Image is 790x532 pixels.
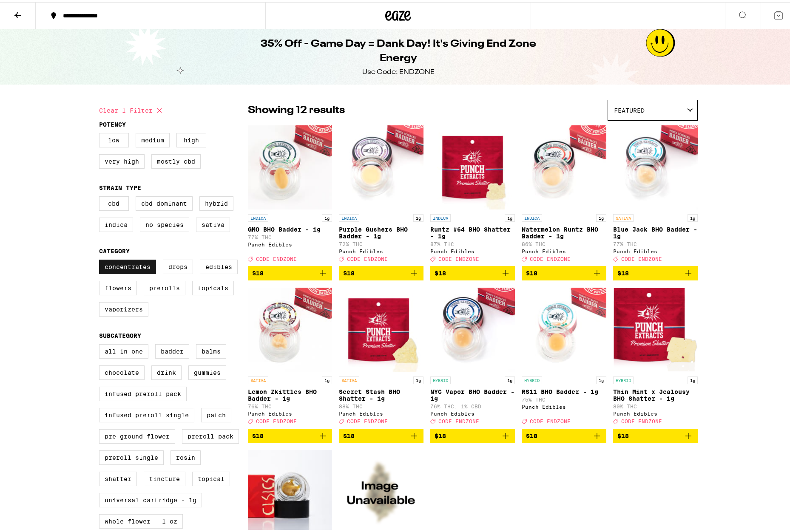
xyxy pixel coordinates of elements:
img: Punch Edibles - Thin Mint x Jealousy BHO Shatter - 1g [613,285,698,370]
button: Add to bag [248,264,332,278]
span: CODE ENDZONE [256,417,297,422]
p: 1g [413,374,423,382]
p: INDICA [522,212,542,220]
img: Punch Edibles - Purple Gushers BHO Badder - 1g [339,123,423,208]
p: 1g [688,374,698,382]
p: SATIVA [339,374,359,382]
label: Sativa [196,215,230,230]
p: INDICA [339,212,359,220]
div: Punch Edibles [339,409,423,414]
label: Low [99,131,129,145]
p: 1g [505,212,515,220]
div: Punch Edibles [613,246,698,252]
p: GMO BHO Badder - 1g [248,224,332,231]
p: HYBRID [613,374,634,382]
label: Gummies [188,363,226,378]
p: RS11 BHO Badder - 1g [522,386,606,393]
label: Pre-ground Flower [99,427,175,441]
a: Open page for Runtz #64 BHO Shatter - 1g from Punch Edibles [430,123,515,264]
button: Add to bag [248,427,332,441]
button: Add to bag [522,264,606,278]
label: CBD [99,194,129,209]
p: 1g [505,374,515,382]
h1: 35% Off - Game Day = Dank Day! It's Giving End Zone Energy [244,35,553,64]
span: CODE ENDZONE [530,417,571,422]
label: Indica [99,215,133,230]
label: Flowers [99,279,137,293]
div: Punch Edibles [248,409,332,414]
div: Use Code: ENDZONE [362,65,435,75]
span: CODE ENDZONE [347,417,388,422]
p: 76% THC: 1% CBD [430,402,515,407]
label: Rosin [171,448,201,463]
span: CODE ENDZONE [621,417,662,422]
p: 1g [322,212,332,220]
div: Punch Edibles [339,246,423,252]
span: CODE ENDZONE [256,254,297,260]
p: 76% THC [248,402,332,407]
label: Concentrates [99,258,156,272]
span: CODE ENDZONE [438,254,479,260]
span: $18 [617,268,629,274]
a: Open page for Lemon Zkittles BHO Badder - 1g from Punch Edibles [248,285,332,426]
button: Add to bag [522,427,606,441]
img: Punch Edibles - Runtz #64 BHO Shatter - 1g [430,123,515,208]
label: Preroll Pack [182,427,239,441]
p: 80% THC [613,402,698,407]
span: CODE ENDZONE [621,254,662,260]
p: Blue Jack BHO Badder - 1g [613,224,698,238]
label: Very High [99,152,145,167]
p: Runtz #64 BHO Shatter - 1g [430,224,515,238]
label: Infused Preroll Pack [99,385,187,399]
label: Prerolls [144,279,185,293]
a: Open page for RS11 BHO Badder - 1g from Punch Edibles [522,285,606,426]
label: Drink [151,363,182,378]
a: Open page for Blue Jack BHO Badder - 1g from Punch Edibles [613,123,698,264]
label: Preroll Single [99,448,164,463]
a: Open page for Watermelon Runtz BHO Badder - 1g from Punch Edibles [522,123,606,264]
p: 1g [413,212,423,220]
p: 88% THC [339,402,423,407]
p: 1g [596,212,606,220]
a: Open page for Thin Mint x Jealousy BHO Shatter - 1g from Punch Edibles [613,285,698,426]
label: All-In-One [99,342,148,357]
legend: Category [99,246,130,252]
label: Infused Preroll Single [99,406,194,420]
button: Add to bag [339,264,423,278]
p: Secret Stash BHO Shatter - 1g [339,386,423,400]
div: Punch Edibles [522,402,606,407]
p: Watermelon Runtz BHO Badder - 1g [522,224,606,238]
p: SATIVA [248,374,268,382]
img: Punch Edibles - Watermelon Runtz BHO Badder - 1g [522,123,606,208]
span: Hi. Need any help? [5,6,61,13]
p: INDICA [430,212,451,220]
label: Badder [155,342,189,357]
legend: Potency [99,119,126,126]
label: Edibles [200,258,238,272]
span: $18 [435,268,446,274]
span: $18 [526,268,537,274]
label: Chocolate [99,363,145,378]
p: 75% THC [522,395,606,400]
label: Balms [196,342,226,357]
label: Tincture [144,470,185,484]
label: High [176,131,206,145]
label: Whole Flower - 1 oz [99,512,183,526]
label: Mostly CBD [151,152,201,167]
p: 72% THC [339,239,423,245]
p: Showing 12 results [248,101,345,116]
img: Punch Edibles - NYC Vapor BHO Badder - 1g [430,285,515,370]
button: Add to bag [339,427,423,441]
span: CODE ENDZONE [347,254,388,260]
div: Punch Edibles [522,246,606,252]
span: Featured [614,105,645,112]
div: Punch Edibles [430,409,515,414]
button: Add to bag [613,427,698,441]
img: Punch Edibles - GMO BHO Badder - 1g [248,123,332,208]
p: 1g [322,374,332,382]
span: $18 [252,268,264,274]
p: 1g [688,212,698,220]
span: $18 [435,430,446,437]
span: CODE ENDZONE [530,254,571,260]
p: 77% THC [248,232,332,238]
